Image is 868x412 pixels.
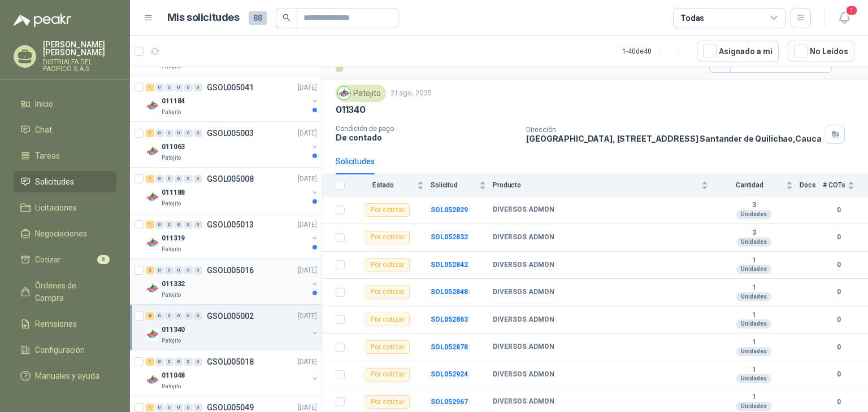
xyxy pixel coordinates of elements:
div: 0 [194,312,202,320]
a: SOL052967 [431,398,468,406]
a: 8 0 0 0 0 0 GSOL005002[DATE] Company Logo011340Patojito [146,309,319,345]
span: Negociaciones [35,227,87,240]
span: Cantidad [715,181,784,189]
p: Patojito [162,382,181,391]
div: 2 [146,266,154,274]
b: 1 [715,366,793,375]
img: Company Logo [146,144,159,158]
p: [DATE] [298,265,317,276]
p: [DATE] [298,311,317,322]
b: DIVERSOS ADMON [493,343,554,352]
b: DIVERSOS ADMON [493,261,554,270]
b: SOL052878 [431,343,468,351]
p: Patojito [162,291,181,300]
span: Remisiones [35,318,77,330]
div: 0 [165,266,173,274]
div: 0 [155,404,164,411]
span: 8 [97,255,110,264]
a: 1 0 0 0 0 0 GSOL005008[DATE] Company Logo011188Patojito [146,172,319,208]
p: 011332 [162,279,185,290]
img: Company Logo [146,282,159,295]
div: 1 [146,358,154,366]
div: 0 [184,404,193,411]
div: 1 [146,175,154,183]
p: 21 ago, 2025 [390,88,432,99]
p: Dirección [526,126,821,134]
a: 2 0 0 0 0 0 GSOL005016[DATE] Company Logo011332Patojito [146,264,319,300]
div: 0 [175,175,183,183]
div: Unidades [736,265,771,274]
p: 011340 [336,104,366,116]
b: 1 [715,256,793,265]
div: 8 [146,312,154,320]
b: 1 [715,338,793,347]
a: SOL052924 [431,370,468,378]
div: Por cotizar [366,340,410,354]
b: 0 [823,369,854,380]
span: 1 [845,5,858,16]
b: 0 [823,287,854,297]
p: GSOL005049 [207,404,254,411]
div: 0 [194,221,202,229]
b: 3 [715,229,793,238]
b: 0 [823,342,854,353]
div: 0 [194,175,202,183]
div: 0 [175,129,183,137]
div: 0 [155,358,164,366]
p: De contado [336,133,517,142]
div: 0 [175,266,183,274]
div: 0 [165,358,173,366]
div: Por cotizar [366,313,410,326]
p: 011184 [162,96,185,107]
b: DIVERSOS ADMON [493,370,554,379]
div: 0 [184,175,193,183]
th: Producto [493,174,715,196]
div: 0 [165,84,173,91]
p: 011063 [162,142,185,152]
b: 0 [823,397,854,407]
div: 0 [184,221,193,229]
a: 1 0 0 0 0 0 GSOL005018[DATE] Company Logo011048Patojito [146,355,319,391]
div: Unidades [736,238,771,247]
span: Estado [351,181,415,189]
th: Estado [351,174,431,196]
div: Solicitudes [336,155,375,168]
div: Unidades [736,292,771,301]
div: 1 [146,84,154,91]
p: Patojito [162,108,181,117]
span: Licitaciones [35,201,77,214]
a: Cotizar8 [14,249,116,270]
b: DIVERSOS ADMON [493,315,554,325]
div: 0 [184,84,193,91]
b: DIVERSOS ADMON [493,397,554,406]
p: [DATE] [298,82,317,93]
a: Tareas [14,145,116,166]
p: 011188 [162,187,185,198]
button: Asignado a mi [697,41,779,62]
p: GSOL005002 [207,312,254,320]
a: Configuración [14,339,116,361]
div: Todas [680,12,704,24]
b: SOL052842 [431,261,468,269]
div: 0 [184,312,193,320]
div: Por cotizar [366,286,410,299]
span: Órdenes de Compra [35,279,106,304]
b: SOL052832 [431,233,468,241]
p: Patojito [162,336,181,345]
p: Patojito [162,245,181,254]
b: SOL052829 [431,206,468,214]
div: 0 [194,404,202,411]
a: Manuales y ayuda [14,365,116,387]
div: 0 [184,129,193,137]
p: 011319 [162,233,185,244]
p: 011048 [162,370,185,381]
p: [PERSON_NAME] [PERSON_NAME] [43,41,116,56]
div: 0 [175,404,183,411]
b: 1 [715,393,793,402]
b: 0 [823,314,854,325]
span: Chat [35,124,52,136]
b: 1 [715,283,793,292]
span: Solicitudes [35,176,74,188]
a: 1 0 0 0 0 0 GSOL005003[DATE] Company Logo011063Patojito [146,126,319,163]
